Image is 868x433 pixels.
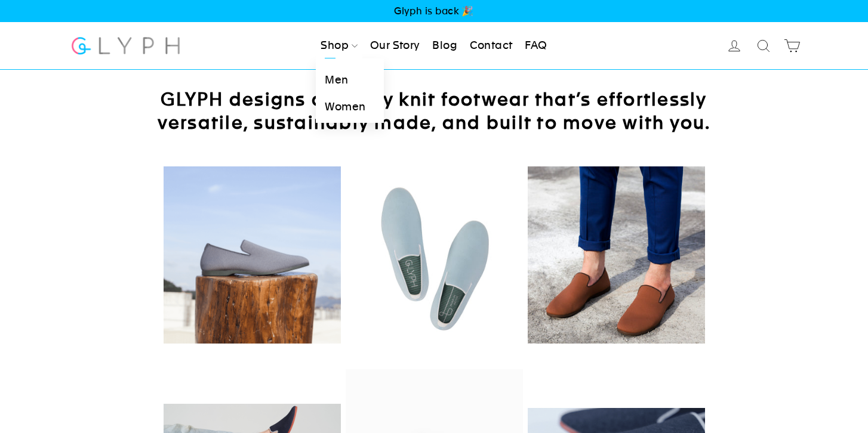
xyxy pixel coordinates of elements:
img: Glyph [70,30,181,61]
h2: GLYPH designs digitally knit footwear that’s effortlessly versatile, sustainably made, and built ... [136,88,732,134]
a: Men [316,67,383,94]
iframe: Glyph - Referral program [852,165,868,268]
a: Our Story [365,33,425,59]
a: FAQ [520,33,552,59]
a: Blog [427,33,462,59]
a: Women [316,94,383,120]
a: Shop [316,33,362,59]
a: Contact [465,33,518,59]
ul: Primary [316,33,552,59]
